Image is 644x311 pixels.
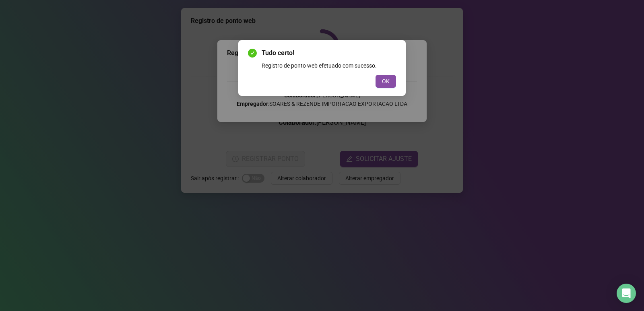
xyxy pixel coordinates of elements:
[262,48,396,58] span: Tudo certo!
[248,49,257,58] span: check-circle
[376,75,396,88] button: OK
[262,61,396,70] div: Registro de ponto web efetuado com sucesso.
[617,284,636,303] div: Open Intercom Messenger
[382,77,390,86] span: OK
